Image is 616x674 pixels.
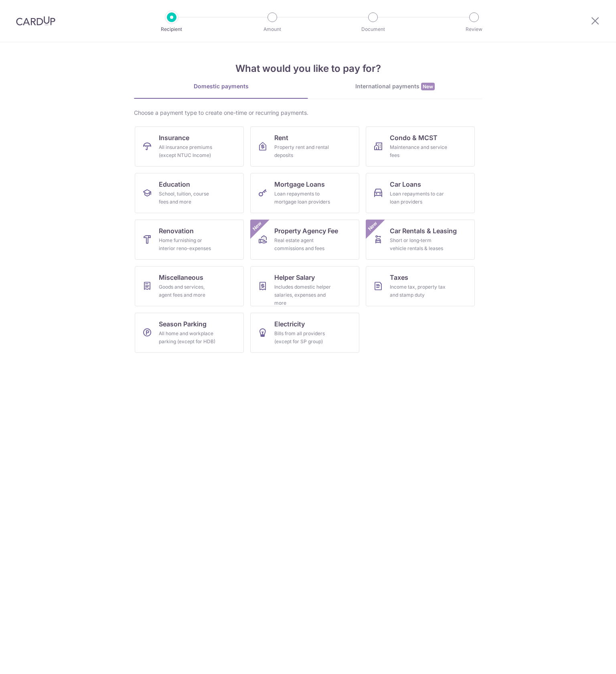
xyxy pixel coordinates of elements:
[343,25,403,33] p: Document
[159,236,217,252] div: Home furnishing or interior reno-expenses
[250,126,359,167] a: RentProperty rent and rental deposits
[274,330,332,346] div: Bills from all providers (except for SP group)
[444,25,504,33] p: Review
[135,266,244,306] a: MiscellaneousGoods and services, agent fees and more
[390,190,448,206] div: Loan repayments to car loan providers
[159,133,189,143] span: Insurance
[250,313,359,353] a: ElectricityBills from all providers (except for SP group)
[390,133,438,143] span: Condo & MCST
[134,61,482,76] h4: What would you like to pay for?
[159,190,217,206] div: School, tuition, course fees and more
[159,319,207,329] span: Season Parking
[366,126,475,167] a: Condo & MCSTMaintenance and service fees
[159,273,203,282] span: Miscellaneous
[250,220,359,260] a: Property Agency FeeReal estate agent commissions and feesNew
[274,226,338,236] span: Property Agency Fee
[390,236,448,252] div: Short or long‑term vehicle rentals & leases
[390,273,408,282] span: Taxes
[308,82,482,91] div: International payments
[366,173,475,213] a: Car LoansLoan repayments to car loan providers
[274,273,315,282] span: Helper Salary
[135,313,244,353] a: Season ParkingAll home and workplace parking (except for HDB)
[366,220,475,260] a: Car Rentals & LeasingShort or long‑term vehicle rentals & leasesNew
[274,283,332,307] div: Includes domestic helper salaries, expenses and more
[159,179,190,189] span: Education
[274,143,332,159] div: Property rent and rental deposits
[134,82,308,90] div: Domestic payments
[390,179,421,189] span: Car Loans
[390,143,448,159] div: Maintenance and service fees
[250,173,359,213] a: Mortgage LoansLoan repayments to mortgage loan providers
[135,220,244,260] a: RenovationHome furnishing or interior reno-expenses
[274,179,325,189] span: Mortgage Loans
[159,226,194,236] span: Renovation
[390,226,457,236] span: Car Rentals & Leasing
[159,330,217,346] div: All home and workplace parking (except for HDB)
[366,266,475,306] a: TaxesIncome tax, property tax and stamp duty
[250,266,359,306] a: Helper SalaryIncludes domestic helper salaries, expenses and more
[135,126,244,167] a: InsuranceAll insurance premiums (except NTUC Income)
[274,190,332,206] div: Loan repayments to mortgage loan providers
[134,109,482,117] div: Choose a payment type to create one-time or recurring payments.
[142,25,201,33] p: Recipient
[243,25,302,33] p: Amount
[159,143,217,159] div: All insurance premiums (except NTUC Income)
[274,236,332,252] div: Real estate agent commissions and fees
[251,220,264,233] span: New
[421,83,435,90] span: New
[274,133,288,143] span: Rent
[390,283,448,299] div: Income tax, property tax and stamp duty
[159,283,217,299] div: Goods and services, agent fees and more
[366,220,379,233] span: New
[274,319,305,329] span: Electricity
[135,173,244,213] a: EducationSchool, tuition, course fees and more
[16,16,55,26] img: CardUp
